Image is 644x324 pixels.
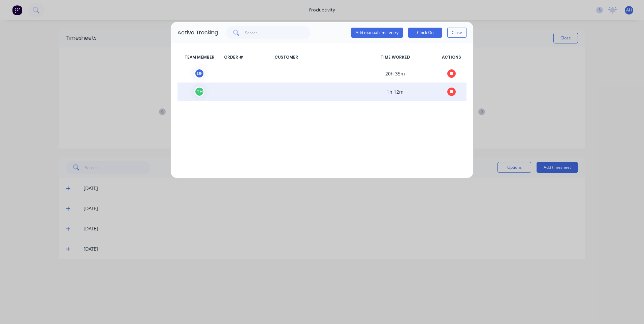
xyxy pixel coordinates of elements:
[178,54,221,60] span: TEAM MEMBER
[354,54,436,60] span: TIME WORKED
[178,29,218,37] div: Active Tracking
[272,54,354,60] span: CUSTOMER
[245,26,311,39] input: Search...
[221,54,272,60] span: ORDER #
[351,28,403,38] button: Add manual time entry
[447,28,466,38] button: Close
[354,87,436,97] span: 1h 12m
[436,54,466,60] span: ACTIONS
[354,68,436,78] span: 20h 35m
[194,87,204,97] div: T H
[194,68,204,78] div: D F
[408,28,442,38] button: Clock On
